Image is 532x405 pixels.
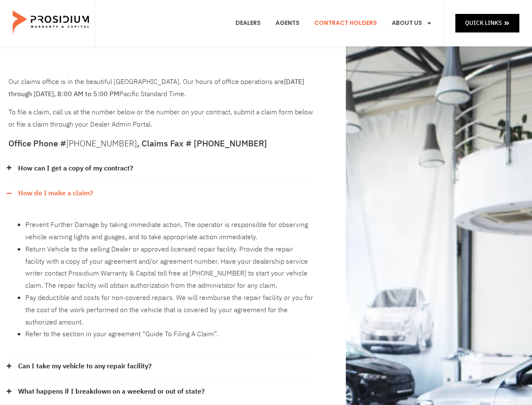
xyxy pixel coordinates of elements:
[8,76,314,100] p: Our claims office is in the beautiful [GEOGRAPHIC_DATA]. Our hours of office operations are Pacif...
[455,14,519,32] a: Quick Links
[229,8,267,39] a: Dealers
[8,76,314,131] div: To file a claim, call us at the number below or the number on your contract, submit a claim form ...
[25,243,314,292] li: Return Vehicle to the selling Dealer or approved licensed repair facility. Provide the repair fac...
[465,18,502,28] span: Quick Links
[8,181,314,206] div: How do I make a claim?
[385,8,438,39] a: About Us
[308,8,383,39] a: Contract Holders
[229,8,438,39] nav: Menu
[25,292,314,328] li: Pay deductible and costs for non-covered repairs. We will reimburse the repair facility or you fo...
[269,8,306,39] a: Agents
[18,162,133,175] a: How can I get a copy of my contract?
[8,206,314,354] div: How do I make a claim?
[18,187,93,200] a: How do I make a claim?
[8,354,314,379] div: Can I take my vehicle to any repair facility?
[8,139,314,148] h5: Office Phone # , Claims Fax # [PHONE_NUMBER]
[8,379,314,405] div: What happens if I breakdown on a weekend or out of state?
[25,328,314,340] li: Refer to the section in your agreement “Guide To Filing A Claim”.
[8,156,314,181] div: How can I get a copy of my contract?
[18,386,205,398] a: What happens if I breakdown on a weekend or out of state?
[8,77,304,99] b: [DATE] through [DATE], 8:00 AM to 5:00 PM
[25,219,314,243] li: Prevent Further Damage by taking immediate action. The operator is responsible for observing vehi...
[66,137,137,150] a: [PHONE_NUMBER]
[18,360,152,373] a: Can I take my vehicle to any repair facility?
